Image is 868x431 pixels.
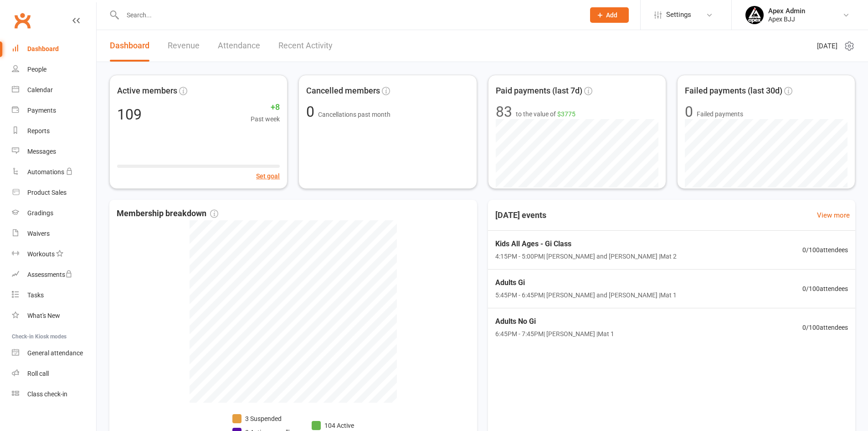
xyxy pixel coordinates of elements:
[306,103,318,120] span: 0
[27,66,46,73] div: People
[120,9,578,21] input: Search...
[27,45,59,52] div: Dashboard
[168,30,200,62] a: Revenue
[557,110,575,118] span: $3775
[27,189,67,196] div: Product Sales
[27,370,49,377] div: Roll call
[27,148,56,155] div: Messages
[697,109,743,119] span: Failed payments
[495,316,614,327] span: Adults No Gi
[516,109,575,119] span: to the value of
[27,107,56,114] div: Payments
[685,104,693,119] div: 0
[495,251,677,261] span: 4:15PM - 5:00PM | [PERSON_NAME] and [PERSON_NAME] | Mat 2
[12,182,96,203] a: Product Sales
[232,414,297,424] li: 3 Suspended
[218,30,260,62] a: Attendance
[27,230,50,237] div: Waivers
[318,111,390,118] span: Cancellations past month
[27,86,53,93] div: Calendar
[306,84,380,98] span: Cancelled members
[12,223,96,244] a: Waivers
[27,250,55,258] div: Workouts
[27,127,50,135] div: Reports
[12,80,96,100] a: Calendar
[251,114,280,124] span: Past week
[496,84,582,98] span: Paid payments (last 7d)
[312,421,354,431] li: 104 Active
[117,107,142,122] div: 109
[27,291,44,299] div: Tasks
[27,168,64,176] div: Automations
[590,7,629,23] button: Add
[27,209,53,217] div: Gradings
[12,203,96,223] a: Gradings
[745,6,764,24] img: thumb_image1745496852.png
[495,277,677,289] span: Adults Gi
[12,59,96,80] a: People
[817,41,837,52] span: [DATE]
[802,322,848,332] span: 0 / 100 attendees
[495,329,614,339] span: 6:45PM - 7:45PM | [PERSON_NAME] | Mat 1
[27,390,67,398] div: Class check-in
[12,244,96,265] a: Workouts
[768,7,805,15] div: Apex Admin
[606,11,617,19] span: Add
[27,349,83,357] div: General attendance
[110,30,149,62] a: Dashboard
[12,306,96,326] a: What's New
[11,9,34,32] a: Clubworx
[12,100,96,121] a: Payments
[768,15,805,23] div: Apex BJJ
[251,101,280,114] span: +8
[488,207,554,223] h3: [DATE] events
[12,162,96,182] a: Automations
[495,238,677,250] span: Kids All Ages - Gi Class
[802,245,848,255] span: 0 / 100 attendees
[817,210,850,221] a: View more
[12,343,96,363] a: General attendance kiosk mode
[117,207,218,220] span: Membership breakdown
[12,384,96,405] a: Class kiosk mode
[495,290,677,300] span: 5:45PM - 6:45PM | [PERSON_NAME] and [PERSON_NAME] | Mat 1
[117,84,177,98] span: Active members
[12,265,96,285] a: Assessments
[27,271,72,278] div: Assessments
[278,30,333,62] a: Recent Activity
[496,104,512,119] div: 83
[12,141,96,162] a: Messages
[685,84,782,98] span: Failed payments (last 30d)
[666,5,691,25] span: Settings
[12,285,96,306] a: Tasks
[12,363,96,384] a: Roll call
[802,284,848,294] span: 0 / 100 attendees
[256,171,280,181] button: Set goal
[27,312,60,319] div: What's New
[12,39,96,59] a: Dashboard
[12,121,96,141] a: Reports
